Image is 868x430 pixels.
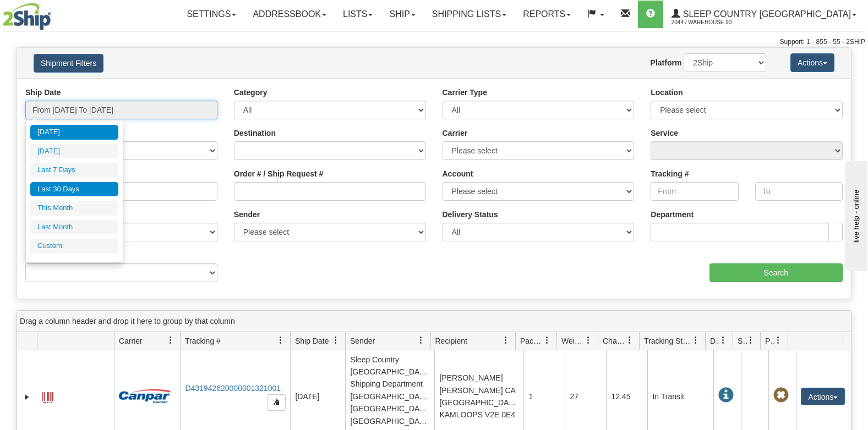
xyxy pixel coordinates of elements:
a: Delivery Status filter column settings [714,331,733,350]
label: Department [651,209,694,220]
a: Reports [515,1,579,28]
li: Last 30 Days [30,182,118,197]
li: This Month [30,201,118,216]
li: Custom [30,239,118,253]
label: Ship Date [25,87,61,98]
a: Pickup Status filter column settings [769,331,788,350]
img: 14 - Canpar [119,389,171,403]
label: Account [443,168,473,179]
label: Destination [234,128,276,139]
input: To [755,182,843,201]
button: Actions [801,388,845,405]
a: Tracking Status filter column settings [686,331,705,350]
li: [DATE] [30,144,118,159]
span: Sender [350,335,375,346]
span: Recipient [435,335,467,346]
a: Lists [335,1,381,28]
span: Shipment Issues [738,335,747,346]
a: Carrier filter column settings [161,331,180,350]
input: From [651,182,738,201]
a: Recipient filter column settings [496,331,515,350]
iframe: chat widget [843,159,867,271]
li: Last 7 Days [30,163,118,178]
span: Weight [561,335,585,346]
div: Support: 1 - 855 - 55 - 2SHIP [3,37,865,47]
button: Actions [790,53,834,72]
label: Category [234,87,268,98]
div: grid grouping header [17,311,851,332]
a: Shipping lists [424,1,515,28]
span: Tracking # [185,335,221,346]
span: Carrier [119,335,143,346]
input: Search [709,263,843,282]
a: Ship Date filter column settings [326,331,345,350]
a: Label [42,387,53,405]
span: Ship Date [295,335,329,346]
a: Ship [381,1,423,28]
button: Copy to clipboard [267,394,286,411]
button: Shipment Filters [34,54,103,73]
a: Shipment Issues filter column settings [741,331,760,350]
label: Carrier [443,128,468,139]
a: Sender filter column settings [412,331,430,350]
a: Addressbook [244,1,335,28]
span: 2044 / Warehouse 90 [672,17,754,28]
label: Platform [651,57,682,68]
span: Pickup Status [765,335,774,346]
a: Sleep Country [GEOGRAPHIC_DATA] 2044 / Warehouse 90 [663,1,865,28]
label: Location [651,87,683,98]
label: Delivery Status [443,209,498,220]
div: live help - online [8,9,102,18]
img: logo2044.jpg [3,3,51,30]
a: Tracking # filter column settings [271,331,290,350]
a: Packages filter column settings [538,331,556,350]
label: Service [651,128,678,139]
span: Sleep Country [GEOGRAPHIC_DATA] [680,9,851,19]
span: In Transit [718,388,734,403]
li: [DATE] [30,125,118,140]
span: Packages [520,335,543,346]
label: Order # / Ship Request # [234,168,324,179]
span: Tracking Status [644,335,692,346]
span: Pickup Not Assigned [773,388,789,403]
a: Charge filter column settings [620,331,639,350]
label: Carrier Type [443,87,487,98]
label: Sender [234,209,260,220]
a: Settings [178,1,244,28]
span: Charge [603,335,626,346]
li: Last Month [30,220,118,235]
a: Expand [21,392,32,403]
a: D431942620000001321001 [185,384,281,393]
span: Delivery Status [710,335,719,346]
a: Weight filter column settings [579,331,598,350]
label: Tracking # [651,168,689,179]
